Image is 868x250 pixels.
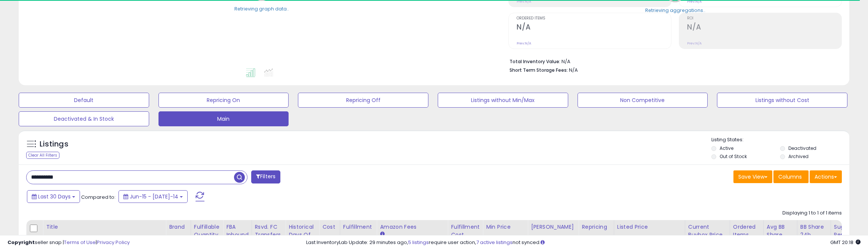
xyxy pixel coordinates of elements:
div: Fulfillment [343,223,373,231]
span: Last 30 Days [38,193,71,200]
label: Deactivated [788,145,816,151]
div: Amazon Fees [380,223,444,231]
div: Retrieving aggregations.. [645,7,705,13]
button: Repricing On [158,93,289,108]
a: Terms of Use [64,239,96,246]
button: Non Competitive [578,93,708,108]
a: Privacy Policy [97,239,130,246]
button: Default [19,93,149,108]
div: Ordered Items [733,223,760,239]
button: Repricing Off [298,93,428,108]
button: Listings without Cost [717,93,847,108]
label: Out of Stock [720,153,747,160]
button: Columns [773,170,809,183]
button: Jun-15 - [DATE]-14 [118,190,188,203]
div: Retrieving graph data.. [234,5,289,12]
div: Min Price [486,223,524,231]
button: Last 30 Days [27,190,80,203]
div: Listed Price [617,223,682,231]
div: Cost [322,223,337,231]
a: 7 active listings [476,239,513,246]
div: Rsvd. FC Transfers [255,223,283,239]
label: Active [720,145,733,151]
div: Repricing [582,223,610,231]
label: Archived [788,153,809,160]
div: Fulfillment Cost [451,223,480,239]
div: Avg BB Share [767,223,794,239]
div: BB Share 24h. [800,223,828,239]
div: seller snap | | [7,239,130,246]
button: Main [158,111,289,126]
button: Filters [251,170,280,183]
div: Displaying 1 to 1 of 1 items [782,210,842,217]
span: Columns [778,173,802,180]
button: Actions [810,170,842,183]
div: Clear All Filters [26,152,59,159]
strong: Copyright [7,239,35,246]
span: 2025-08-14 20:18 GMT [830,239,861,246]
div: FBA inbound Qty [226,223,249,247]
div: Sugg Qty Replenish [834,223,862,239]
span: Compared to: [81,194,116,201]
div: Last InventoryLab Update: 29 minutes ago, require user action, not synced. [306,239,861,246]
div: Fulfillable Quantity [194,223,220,239]
div: Historical Days Of Supply [289,223,316,247]
div: Title [46,223,163,231]
div: Brand [169,223,188,231]
span: Jun-15 - [DATE]-14 [130,193,178,200]
button: Listings without Min/Max [438,93,568,108]
h5: Listings [40,139,68,149]
button: Deactivated & In Stock [19,111,149,126]
div: Current Buybox Price [688,223,727,239]
div: [PERSON_NAME] [531,223,575,231]
p: Listing States: [711,136,850,143]
button: Save View [733,170,772,183]
a: 5 listings [408,239,429,246]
